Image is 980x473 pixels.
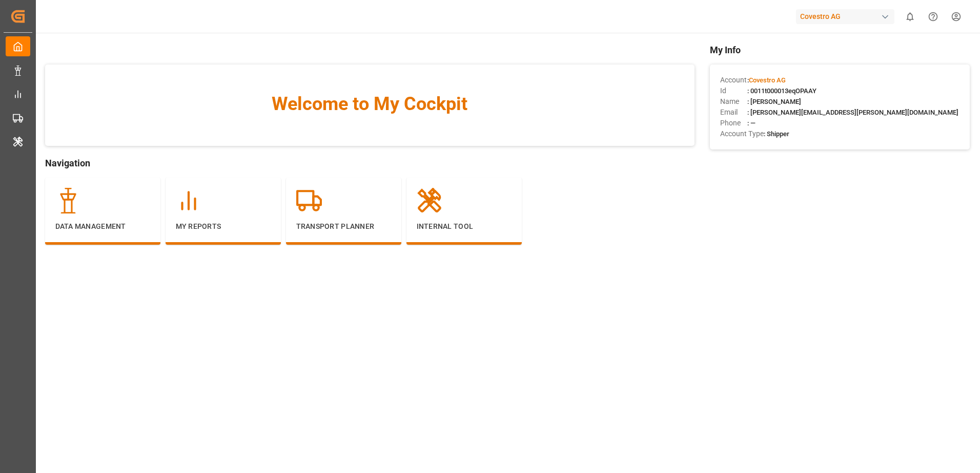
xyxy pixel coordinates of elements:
[796,7,899,26] button: Covestro AG
[899,5,922,28] button: show 0 new notifications
[720,118,747,128] span: Phone
[296,221,391,232] p: Transport Planner
[45,156,695,170] span: Navigation
[720,96,747,107] span: Name
[747,87,816,95] span: : 0011t000013eqOPAAY
[764,130,789,138] span: : Shipper
[796,9,894,24] div: Covestro AG
[55,221,150,232] p: Data Management
[710,43,970,57] span: My Info
[749,76,786,84] span: Covestro AG
[747,119,756,127] span: : —
[747,76,786,84] span: :
[720,75,747,85] span: Account
[720,128,764,139] span: Account Type
[922,5,945,28] button: Help Center
[417,221,512,232] p: Internal Tool
[747,109,958,116] span: : [PERSON_NAME][EMAIL_ADDRESS][PERSON_NAME][DOMAIN_NAME]
[66,90,674,118] span: Welcome to My Cockpit
[176,221,271,232] p: My Reports
[747,98,801,105] span: : [PERSON_NAME]
[720,85,747,96] span: Id
[720,107,747,118] span: Email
